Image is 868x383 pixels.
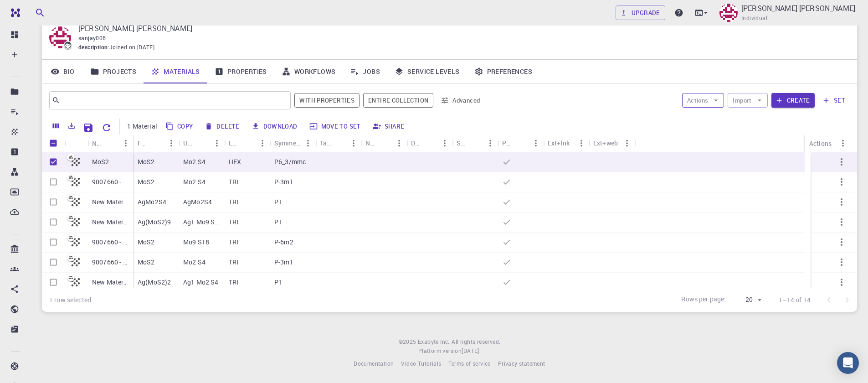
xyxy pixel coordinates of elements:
[294,93,360,108] span: Show only materials with calculated properties
[363,93,433,108] span: Filter throughout whole library including sets (folders)
[483,136,498,150] button: Menu
[241,136,255,150] button: Sort
[771,93,815,108] button: Create
[411,134,423,152] div: Default
[98,119,116,137] button: Reset Explorer Settings
[274,60,343,83] a: Workflows
[229,258,238,267] p: TRI
[79,119,98,137] button: Save Explorer Settings
[809,135,832,152] div: Actions
[270,134,315,152] div: Symmetry
[249,119,301,134] button: Download
[274,134,301,152] div: Symmetry
[78,23,842,34] p: [PERSON_NAME] [PERSON_NAME]
[210,136,224,150] button: Menu
[779,295,811,305] p: 1–14 of 14
[805,135,850,152] div: Actions
[418,337,450,347] a: Exabyte Inc.
[195,136,210,150] button: Sort
[229,238,238,247] p: TRI
[127,122,157,131] p: 1 Material
[399,337,418,347] span: © 2025
[138,278,171,287] p: Ag(MoS2)2
[616,5,665,20] a: Upgrade
[92,135,104,152] div: Name
[346,136,361,150] button: Menu
[104,136,118,150] button: Sort
[593,134,618,152] div: Ext+web
[207,60,274,83] a: Properties
[229,157,241,166] p: HEX
[78,43,109,52] span: description :
[274,238,293,247] p: P-6m2
[423,136,437,150] button: Sort
[401,360,441,367] span: Video Tutorials
[354,359,394,368] a: Documentation
[543,134,589,152] div: Ext+lnk
[514,136,529,150] button: Sort
[229,134,241,152] div: Lattice
[728,93,767,108] button: Import
[315,134,361,152] div: Tags
[730,293,764,306] div: 20
[343,60,387,83] a: Jobs
[64,119,79,133] button: Export
[818,93,850,108] button: set
[836,136,850,150] button: Menu
[392,136,406,150] button: Menu
[274,197,282,207] p: P1
[7,8,20,17] img: logo
[255,136,270,150] button: Menu
[498,360,545,367] span: Privacy statement
[462,347,481,356] a: [DATE].
[406,134,452,152] div: Default
[229,278,238,287] p: TRI
[183,157,205,166] p: Mo2 S4
[548,134,570,152] div: Ext+lnk
[320,134,332,152] div: Tags
[138,238,155,247] p: MoS2
[837,352,859,374] div: Open Intercom Messenger
[18,6,51,15] span: Support
[118,136,133,150] button: Menu
[274,157,306,166] p: P6_3/mmc
[363,93,433,108] button: Entire collection
[83,60,144,83] a: Projects
[229,217,238,227] p: TRI
[183,278,219,287] p: Ag1 Mo2 S4
[183,258,205,267] p: Mo2 S4
[741,3,855,14] p: [PERSON_NAME] [PERSON_NAME]
[163,119,197,134] button: Copy
[229,177,238,186] p: TRI
[183,197,212,207] p: AgMo2S4
[307,119,365,134] button: Move to set
[138,177,155,186] p: MoS2
[332,136,346,150] button: Sort
[149,136,164,150] button: Sort
[274,278,282,287] p: P1
[49,295,91,305] div: 1 row selected
[42,60,83,83] a: Bio
[387,60,467,83] a: Service Levels
[498,134,543,152] div: Public
[468,136,483,150] button: Sort
[502,134,514,152] div: Public
[448,359,490,368] a: Terms of service
[457,134,468,152] div: Shared
[467,60,539,83] a: Preferences
[92,177,128,186] p: 9007660 - slab [0,0,1]
[138,217,171,227] p: Ag(MoS2)9
[202,119,243,134] button: Delete
[183,177,205,186] p: Mo2 S4
[92,217,128,227] p: New Material
[498,359,545,368] a: Privacy statement
[164,136,179,150] button: Menu
[87,135,133,152] div: Name
[589,134,634,152] div: Ext+web
[224,134,270,152] div: Lattice
[370,119,408,134] button: Share
[437,93,484,108] button: Advanced
[179,134,224,152] div: Unit Cell Formula
[48,119,64,133] button: Columns
[274,258,293,267] p: P-3m1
